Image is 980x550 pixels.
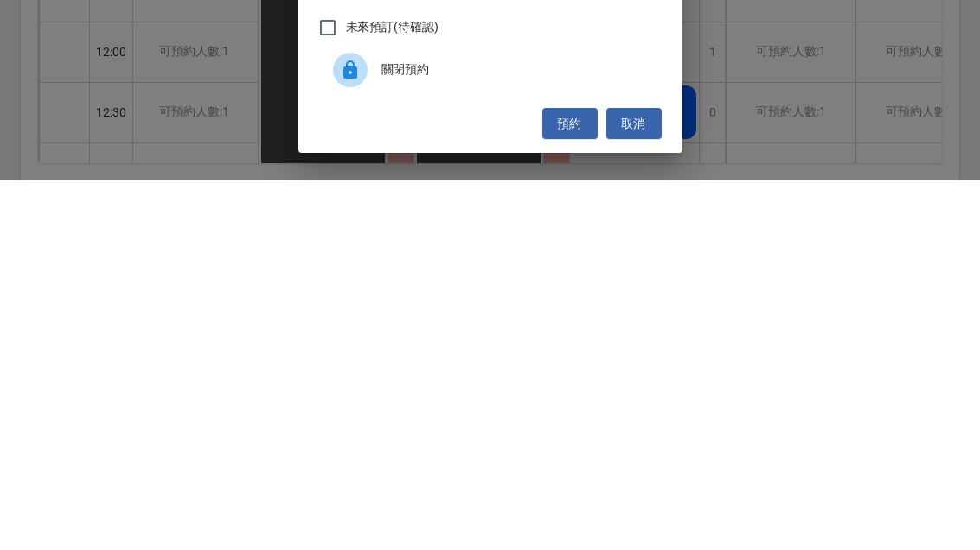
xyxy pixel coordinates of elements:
span: 未來預訂(待確認) [346,388,439,406]
label: 服務時長 [331,153,368,166]
label: 顧客電話 [331,32,374,45]
div: 30分鐘 [319,161,662,207]
button: 預約 [542,477,598,509]
div: 關閉預約 [319,415,662,464]
span: 關閉預約 [381,430,648,448]
button: 取消 [606,477,662,509]
label: 顧客姓名 [331,92,374,105]
label: 備註 [331,213,349,226]
span: 佔用顧客端預約名額 [346,351,455,370]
